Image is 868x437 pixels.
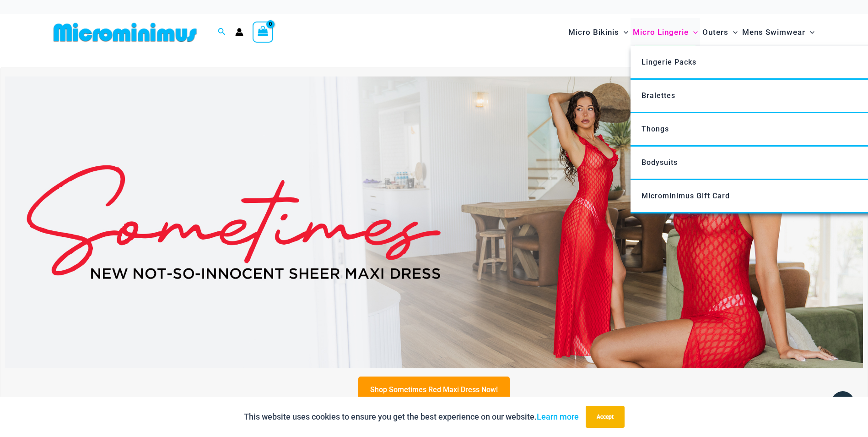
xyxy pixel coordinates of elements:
button: Accept [586,406,625,428]
span: Menu Toggle [619,21,628,44]
img: Sometimes Red Maxi Dress [5,76,863,368]
a: OutersMenu ToggleMenu Toggle [700,18,740,46]
a: Shop Sometimes Red Maxi Dress Now! [358,377,510,403]
p: This website uses cookies to ensure you get the best experience on our website. [244,410,579,424]
span: Micro Lingerie [633,21,689,44]
span: Mens Swimwear [742,21,805,44]
a: Mens SwimwearMenu ToggleMenu Toggle [740,18,817,46]
img: MM SHOP LOGO FLAT [50,22,200,43]
a: Search icon link [218,27,226,38]
a: View Shopping Cart, empty [253,22,274,43]
span: Menu Toggle [728,21,738,44]
span: Thongs [642,125,669,133]
span: Outers [702,21,728,44]
a: Account icon link [235,28,243,36]
a: Micro BikinisMenu ToggleMenu Toggle [566,18,631,46]
span: Microminimus Gift Card [642,191,730,200]
span: Bralettes [642,91,675,100]
span: Menu Toggle [805,21,814,44]
a: Learn more [537,412,579,421]
span: Micro Bikinis [568,21,619,44]
nav: Site Navigation [565,17,819,48]
span: Menu Toggle [689,21,698,44]
span: Lingerie Packs [642,58,696,66]
a: Micro LingerieMenu ToggleMenu Toggle [631,18,700,46]
span: Bodysuits [642,158,678,167]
